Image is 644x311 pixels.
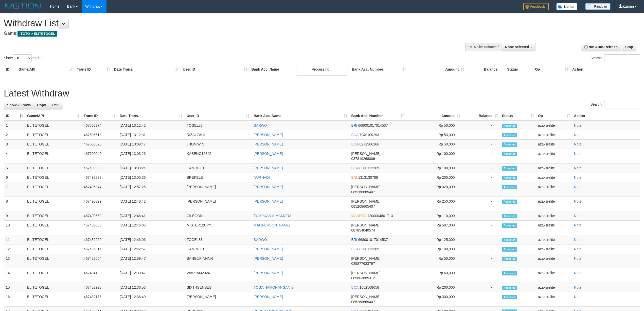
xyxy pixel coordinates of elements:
td: 9 [4,211,25,221]
th: Date Trans.: activate to sort column ascending [118,111,185,121]
td: Rp 200,000 [406,283,462,292]
td: 467495344 [82,182,118,197]
td: TOGEL83 [185,235,252,244]
td: azaksrelite [536,254,572,268]
td: 6 [4,173,25,182]
td: - [462,244,500,254]
td: - [462,211,500,221]
span: Copy 085268665407 to clipboard [351,300,375,304]
td: 467482175 [82,292,118,307]
th: Trans ID: activate to sort column ascending [82,111,118,121]
input: Search: [604,54,640,62]
td: Rp 100,000 [406,149,462,163]
th: User ID: activate to sort column ascending [185,111,252,121]
td: - [462,121,500,130]
td: [DATE] 12:48:41 [118,211,185,221]
span: BCA [351,133,358,137]
input: Search: [604,101,640,108]
label: Search: [591,54,640,62]
span: Copy 087854040574 to clipboard [351,228,375,232]
td: - [462,197,500,211]
td: 467498833 [82,173,118,182]
span: Copy 085268665407 to clipboard [351,204,375,208]
a: Note [574,142,582,146]
td: - [462,130,500,140]
td: 14 [4,268,25,283]
td: WARJAM2324 [185,268,252,283]
span: MANDIRI [351,214,366,218]
td: ELITETOGEL [25,182,82,197]
a: Note [574,271,582,275]
td: ELITETOGEL [25,268,82,283]
td: azaksrelite [536,197,572,211]
a: [PERSON_NAME] [254,295,283,299]
td: 467506274 [82,121,118,130]
span: Show 25 rows [7,103,31,107]
img: Button%20Memo.svg [556,3,578,10]
td: azaksrelite [536,221,572,235]
span: [PERSON_NAME] [351,199,380,203]
select: Showentries [13,54,32,62]
td: 467482064 [82,254,118,268]
a: [PERSON_NAME] [254,152,283,156]
td: [DATE] 12:36:49 [118,292,185,307]
td: 2 [4,130,25,140]
td: RIZALZALII [185,130,252,140]
td: KABENG12345 [185,149,252,163]
td: 8 [4,197,25,211]
td: - [462,140,500,149]
a: NURHADI [254,175,270,179]
td: Rp 50,000 [406,140,462,149]
td: [PERSON_NAME] [185,292,252,307]
td: azaksrelite [536,173,572,182]
a: Stop [622,43,636,51]
td: BANGUPINNNN [185,254,252,268]
span: BCA [351,247,358,251]
td: 467484199 [82,268,118,283]
a: Note [574,285,582,289]
span: Copy 668001017014537 to clipboard [358,238,388,242]
a: MAI [PERSON_NAME] [254,223,290,227]
td: azaksrelite [536,140,572,149]
span: Accepted [502,124,517,128]
span: Copy 085877623797 to clipboard [351,261,375,266]
td: - [462,149,500,163]
a: CSV [49,101,63,109]
span: [PERSON_NAME] [351,223,380,227]
td: Rp 53,000 [406,130,462,140]
span: None selected [505,45,529,49]
a: [PERSON_NAME] [254,256,283,260]
td: 10 [4,221,25,235]
a: SARWO [254,238,267,242]
span: BCA [351,285,358,289]
td: [DATE] 12:39:47 [118,268,185,283]
td: ELITETOGEL [25,149,82,163]
span: Copy 668001017014537 to clipboard [358,123,388,127]
span: Accepted [502,257,517,261]
td: 12 [4,244,25,254]
td: azaksrelite [536,283,572,292]
td: SIXTHSENSES [185,283,252,292]
span: [PERSON_NAME] [351,256,380,260]
img: MOTION_logo.png [4,3,42,10]
th: ID: activate to sort column descending [4,111,25,121]
span: BRI [351,123,357,127]
th: Status [505,65,533,74]
span: BCA [351,166,358,170]
th: Bank Acc. Name: activate to sort column ascending [252,111,349,121]
td: Rp 200,000 [406,173,462,182]
td: 15 [4,283,25,292]
span: [PERSON_NAME] [351,185,380,189]
span: Accepted [502,166,517,171]
td: azaksrelite [536,130,572,140]
a: Note [574,123,582,127]
td: [DATE] 13:03:26 [118,149,185,163]
a: Show 25 rows [4,101,34,109]
td: 467505613 [82,130,118,140]
th: Bank Acc. Name [249,65,350,74]
span: Copy [37,103,46,107]
td: ELITETOGEL [25,121,82,130]
a: Note [574,295,582,299]
td: [DATE] 12:46:06 [118,221,185,235]
a: Note [574,214,582,218]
